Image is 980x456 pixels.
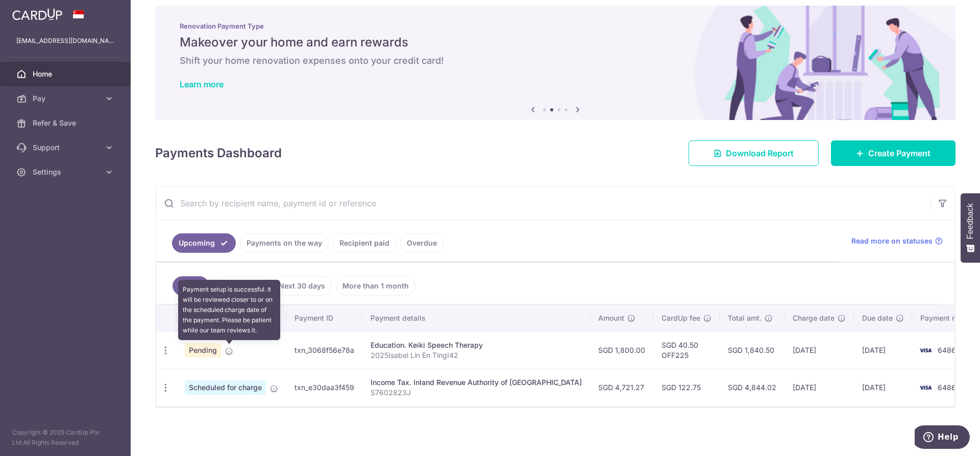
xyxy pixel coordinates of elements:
h6: Shift your home renovation expenses onto your credit card! [180,55,931,67]
td: SGD 4,721.27 [590,369,653,406]
p: [EMAIL_ADDRESS][DOMAIN_NAME] [16,36,114,46]
a: All [173,276,209,296]
td: [DATE] [785,331,854,369]
th: Payment details [362,305,590,331]
a: Read more on statuses [851,236,943,246]
td: [DATE] [854,369,912,406]
span: Due date [862,313,893,323]
th: Payment ID [286,305,362,331]
td: [DATE] [785,369,854,406]
span: Pay [33,93,100,104]
span: Total amt. [728,313,762,323]
td: SGD 40.50 OFF225 [653,331,720,369]
img: Bank Card [915,344,936,356]
span: Amount [598,313,624,323]
span: Settings [33,167,100,177]
iframe: Opens a widget where you can find more information [915,425,970,451]
span: Refer & Save [33,118,100,128]
h4: Payments Dashboard [155,144,282,162]
h5: Makeover your home and earn rewards [180,34,931,51]
div: Payment setup is successful. It will be reviewed closer to or on the scheduled charge date of the... [178,280,280,340]
p: S7602823J [371,388,582,398]
input: Search by recipient name, payment id or reference [156,187,930,220]
td: SGD 1,800.00 [590,331,653,369]
td: [DATE] [854,331,912,369]
span: Charge date [793,313,835,323]
a: Recipient paid [333,233,396,253]
span: Support [33,142,100,153]
a: Overdue [400,233,444,253]
span: Home [33,69,100,79]
img: CardUp [12,8,62,20]
span: Feedback [966,203,975,239]
a: Upcoming [172,233,236,253]
a: Next 30 days [272,276,332,296]
td: SGD 1,840.50 [720,331,785,369]
div: Income Tax. Inland Revenue Authority of [GEOGRAPHIC_DATA] [371,377,582,388]
img: Bank Card [915,381,936,394]
div: Education. Keiki Speech Therapy [371,340,582,350]
a: Download Report [689,140,819,166]
button: Feedback - Show survey [961,193,980,262]
span: Read more on statuses [851,236,933,246]
p: Renovation Payment Type [180,22,931,30]
span: Create Payment [868,147,930,159]
td: txn_e30daa3f459 [286,369,362,406]
a: Create Payment [831,140,955,166]
span: Scheduled for charge [185,380,266,395]
td: SGD 122.75 [653,369,720,406]
span: CardUp fee [661,313,700,323]
img: Renovation banner [155,6,955,120]
a: Learn more [180,79,224,89]
span: Download Report [726,147,794,159]
td: txn_3068f56e78a [286,331,362,369]
span: 6486 [938,346,956,354]
a: Payments on the way [240,233,329,253]
a: More than 1 month [336,276,415,296]
span: Pending [185,343,221,357]
td: SGD 4,844.02 [720,369,785,406]
span: 6486 [938,383,956,392]
p: 2025Isabel Lin En TingI42 [371,350,582,361]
